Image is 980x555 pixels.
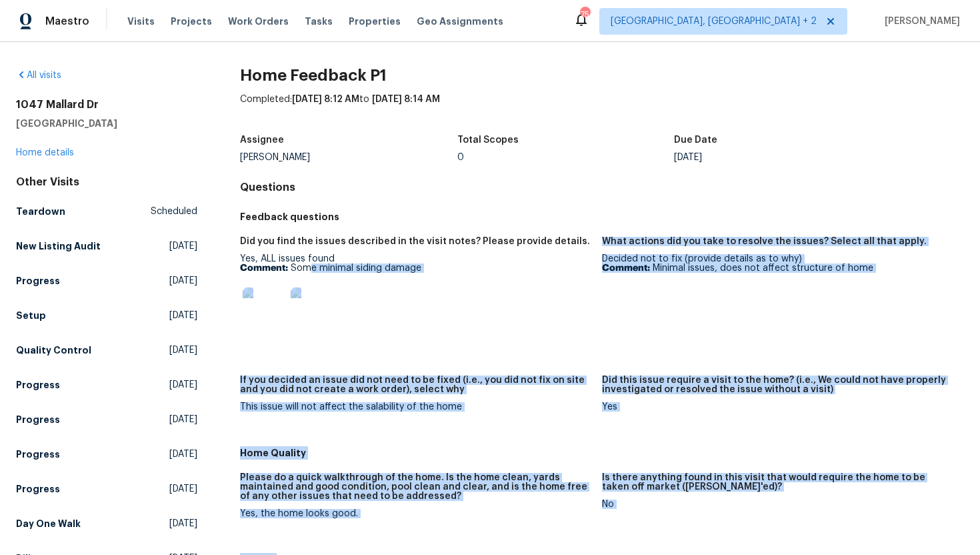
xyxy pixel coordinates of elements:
h5: Total Scopes [457,135,519,145]
h5: Due Date [674,135,717,145]
h5: Progress [16,378,60,392]
a: All visits [16,71,61,80]
h5: [GEOGRAPHIC_DATA] [16,117,197,130]
h4: Questions [240,181,964,194]
p: Minimal issues, does not affect structure of home [602,263,953,273]
span: [DATE] [169,344,197,357]
div: [PERSON_NAME] [240,153,457,162]
a: Quality Control[DATE] [16,338,197,362]
h5: Home Quality [240,446,964,460]
span: Visits [127,15,155,28]
a: New Listing Audit[DATE] [16,234,197,258]
div: No [602,500,953,509]
h5: Feedback questions [240,210,964,223]
h2: 1047 Mallard Dr [16,98,197,111]
div: 0 [457,153,675,162]
span: Geo Assignments [417,15,503,28]
h2: Home Feedback P1 [240,69,964,82]
span: Scheduled [151,205,197,218]
h5: New Listing Audit [16,239,101,253]
div: Completed: to [240,93,964,127]
h5: Assignee [240,135,284,145]
span: Projects [171,15,212,28]
a: TeardownScheduled [16,199,197,223]
div: Yes, the home looks good. [240,509,591,518]
div: This issue will not affect the salability of the home [240,402,591,412]
h5: Setup [16,309,46,322]
div: Other Visits [16,175,197,189]
a: Home details [16,148,74,157]
a: Progress[DATE] [16,373,197,397]
div: 75 [580,8,589,21]
h5: Day One Walk [16,517,81,530]
span: [DATE] [169,482,197,496]
span: [DATE] [169,517,197,530]
span: [DATE] [169,413,197,426]
span: [DATE] [169,274,197,288]
div: Yes [602,402,953,412]
h5: If you decided an issue did not need to be fixed (i.e., you did not fix on site and you did not c... [240,376,591,394]
span: [DATE] [169,309,197,322]
span: [DATE] 8:14 AM [372,95,440,104]
a: Progress[DATE] [16,269,197,293]
h5: Progress [16,274,60,288]
h5: Is there anything found in this visit that would require the home to be taken off market ([PERSON... [602,473,953,492]
span: Work Orders [228,15,289,28]
div: Decided not to fix (provide details as to why) [602,254,953,273]
span: Properties [349,15,401,28]
span: [DATE] [169,448,197,461]
h5: Progress [16,448,60,461]
a: Progress[DATE] [16,442,197,466]
span: [GEOGRAPHIC_DATA], [GEOGRAPHIC_DATA] + 2 [611,15,817,28]
h5: Quality Control [16,344,91,357]
h5: Did you find the issues described in the visit notes? Please provide details. [240,237,590,246]
span: [DATE] 8:12 AM [292,95,359,104]
span: Maestro [45,15,89,28]
b: Comment: [602,263,650,273]
span: [PERSON_NAME] [879,15,960,28]
p: Some minimal siding damage [240,263,591,273]
a: Progress[DATE] [16,408,197,432]
h5: Did this issue require a visit to the home? (i.e., We could not have properly investigated or res... [602,376,953,394]
h5: Teardown [16,205,65,218]
h5: Progress [16,482,60,496]
div: [DATE] [674,153,891,162]
span: [DATE] [169,239,197,253]
a: Day One Walk[DATE] [16,512,197,536]
a: Progress[DATE] [16,477,197,501]
h5: What actions did you take to resolve the issues? Select all that apply. [602,237,927,246]
h5: Please do a quick walkthrough of the home. Is the home clean, yards maintained and good condition... [240,473,591,501]
span: Tasks [305,17,333,26]
b: Comment: [240,263,288,273]
div: Yes, ALL issues found [240,254,591,338]
span: [DATE] [169,378,197,392]
h5: Progress [16,413,60,426]
a: Setup[DATE] [16,304,197,328]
